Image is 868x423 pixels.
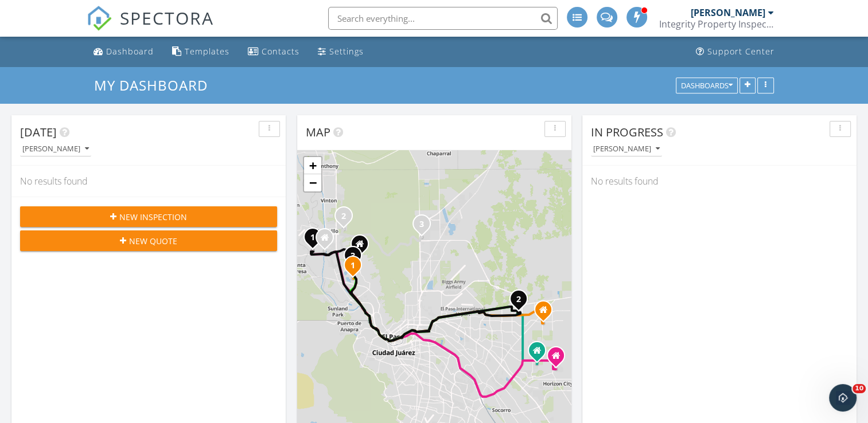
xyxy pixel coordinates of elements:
[310,234,315,242] i: 1
[691,7,765,18] div: [PERSON_NAME]
[304,157,321,174] a: Zoom in
[829,384,857,412] iframe: Intercom live chat
[422,224,429,230] div: 4572 Monahans Dr, El Paso, TX 79924
[543,310,550,316] div: 14137 Meteor Rock Place, El Paso TX 79938
[313,237,320,244] div: 929 Pecos River Dr, El Paso, TX 79932
[351,262,355,270] i: 1
[129,235,177,247] span: New Quote
[593,145,660,153] div: [PERSON_NAME]
[119,211,187,223] span: New Inspection
[591,124,663,140] span: In Progress
[22,145,89,153] div: [PERSON_NAME]
[519,299,526,305] div: 11972 Cannon Hill Dr, El Paso, TX 79936
[681,81,733,89] div: Dashboards
[304,174,321,191] a: Zoom out
[325,237,332,244] div: 317 Corte Rimini Way, El Paso TX 79932
[341,213,346,221] i: 2
[328,7,558,30] input: Search everything...
[106,46,154,57] div: Dashboard
[707,46,774,57] div: Support Center
[185,46,229,57] div: Templates
[591,142,662,157] button: [PERSON_NAME]
[676,77,738,93] button: Dashboards
[691,41,779,62] a: Support Center
[20,142,91,157] button: [PERSON_NAME]
[243,41,304,62] a: Contacts
[20,124,57,140] span: [DATE]
[329,46,364,57] div: Settings
[353,255,360,262] div: 7205 San Marino Dr, El Paso, TX 79912
[11,166,286,197] div: No results found
[516,296,521,304] i: 2
[344,216,351,222] div: 7520 Eagle Vista Dr, El Paso, TX 79911
[306,124,330,140] span: Map
[87,6,112,31] img: The Best Home Inspection Software - Spectora
[20,230,277,251] button: New Quote
[582,166,857,197] div: No results found
[537,350,544,357] div: 1045 Flyer Pl, El Paso TX 79928
[313,41,368,62] a: Settings
[659,18,774,30] div: Integrity Property Inspections
[89,41,158,62] a: Dashboard
[94,76,217,95] a: My Dashboard
[853,384,866,393] span: 10
[87,15,214,40] a: SPECTORA
[419,221,424,229] i: 3
[556,355,563,362] div: 1080 Gunnerside Street, El Paso TX 79928
[353,265,360,272] div: 309 Buena Suerte Dr, El Paso, TX 79912
[351,252,355,260] i: 3
[168,41,234,62] a: Templates
[120,6,214,30] span: SPECTORA
[262,46,299,57] div: Contacts
[360,244,367,250] div: 1404 CLOUD RIDGE DR, El Paso TX 79912
[20,206,277,227] button: New Inspection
